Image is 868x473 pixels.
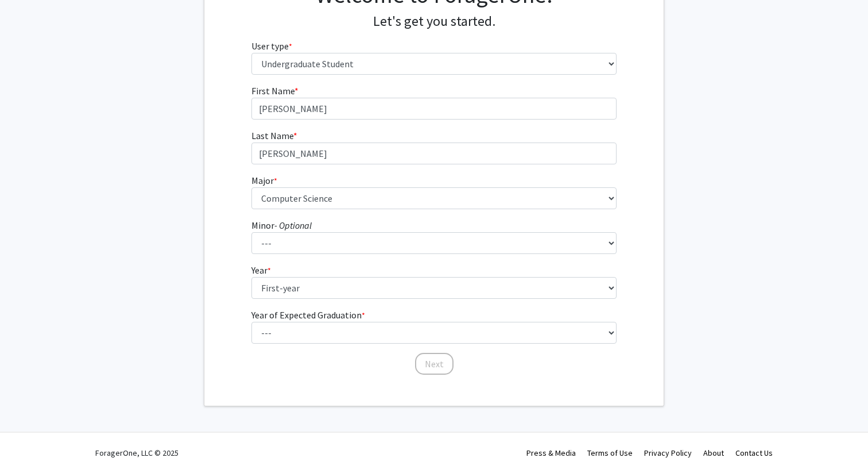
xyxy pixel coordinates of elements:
[251,218,312,232] label: Minor
[251,308,365,322] label: Year of Expected Graduation
[251,85,294,97] span: First Name
[9,421,49,464] iframe: Chat
[644,448,692,458] a: Privacy Policy
[735,448,773,458] a: Contact Us
[251,130,293,141] span: Last Name
[251,174,277,187] label: Major
[251,263,271,277] label: Year
[526,448,576,458] a: Press & Media
[274,220,312,231] i: - Optional
[415,353,454,375] button: Next
[703,448,724,458] a: About
[587,448,633,458] a: Terms of Use
[251,13,617,30] h4: Let's get you started.
[95,433,179,473] div: ForagerOne, LLC © 2025
[251,39,292,53] label: User type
